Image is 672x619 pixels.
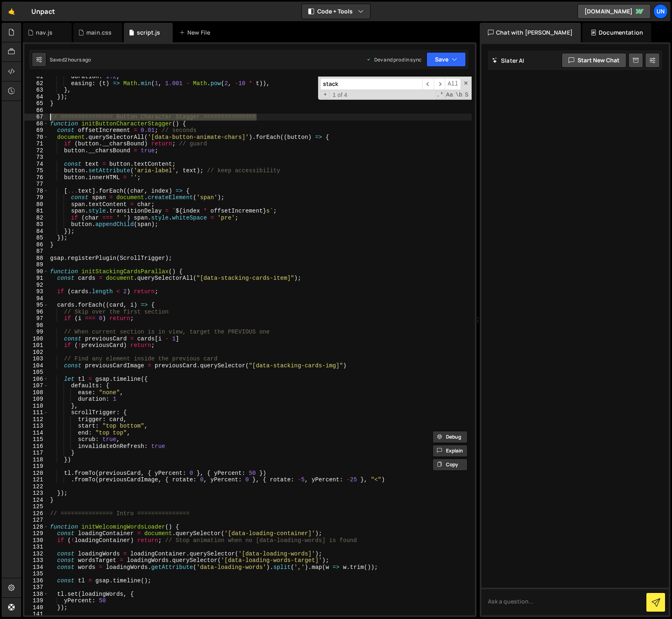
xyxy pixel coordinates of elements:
[24,349,48,356] div: 102
[24,107,48,114] div: 66
[24,302,48,309] div: 95
[24,430,48,437] div: 114
[24,544,48,551] div: 131
[445,91,454,99] span: CaseSensitive Search
[24,315,48,322] div: 97
[24,436,48,443] div: 115
[24,161,48,168] div: 74
[24,194,48,201] div: 79
[422,78,434,90] span: ​
[24,282,48,289] div: 92
[86,29,112,37] div: main.css
[24,577,48,584] div: 136
[578,4,651,19] a: [DOMAIN_NAME]
[436,91,444,99] span: RegExp Search
[24,490,48,497] div: 123
[24,356,48,362] div: 103
[24,167,48,174] div: 75
[302,4,370,19] button: Code + Tools
[50,56,91,63] div: Saved
[24,80,48,87] div: 62
[434,78,445,90] span: ​
[179,29,213,37] div: New File
[433,459,468,471] button: Copy
[24,94,48,101] div: 64
[24,255,48,262] div: 88
[24,571,48,577] div: 135
[24,228,48,235] div: 84
[24,530,48,537] div: 129
[24,604,48,611] div: 140
[2,2,22,21] a: 🤙
[24,564,48,571] div: 134
[24,140,48,147] div: 71
[24,396,48,403] div: 109
[137,29,160,37] div: script.js
[24,443,48,450] div: 116
[24,208,48,215] div: 81
[433,445,468,457] button: Explain
[426,52,466,67] button: Save
[24,147,48,154] div: 72
[24,121,48,127] div: 68
[24,329,48,336] div: 99
[36,29,53,37] div: nav.js
[464,91,469,99] span: Search In Selection
[24,275,48,282] div: 91
[24,268,48,275] div: 90
[24,114,48,121] div: 67
[433,431,468,443] button: Debug
[24,611,48,618] div: 141
[24,376,48,383] div: 106
[24,336,48,342] div: 100
[24,416,48,423] div: 112
[492,57,525,64] h2: Slater AI
[329,92,351,99] span: 1 of 4
[480,23,581,42] div: Chat with [PERSON_NAME]
[24,87,48,94] div: 63
[582,23,651,42] div: Documentation
[24,463,48,470] div: 119
[24,100,48,107] div: 65
[24,557,48,564] div: 133
[24,295,48,302] div: 94
[24,551,48,558] div: 132
[24,389,48,396] div: 108
[24,476,48,483] div: 121
[24,174,48,181] div: 76
[562,53,626,68] button: Start new chat
[24,188,48,195] div: 78
[24,423,48,430] div: 113
[24,241,48,248] div: 86
[24,510,48,517] div: 126
[24,409,48,416] div: 111
[24,221,48,228] div: 83
[653,4,668,19] a: Un
[24,215,48,222] div: 82
[24,450,48,457] div: 117
[24,584,48,591] div: 137
[24,503,48,510] div: 125
[24,497,48,504] div: 124
[31,7,55,16] div: Unpact
[24,483,48,490] div: 122
[24,470,48,477] div: 120
[24,288,48,295] div: 93
[24,73,48,80] div: 61
[24,181,48,188] div: 77
[320,78,422,90] input: Search for
[24,261,48,268] div: 89
[24,201,48,208] div: 80
[24,309,48,316] div: 96
[64,56,91,63] div: 2 hours ago
[445,78,461,90] span: Alt-Enter
[24,537,48,544] div: 130
[24,524,48,531] div: 128
[24,517,48,524] div: 127
[24,362,48,369] div: 104
[24,248,48,255] div: 87
[24,457,48,463] div: 118
[24,134,48,141] div: 70
[24,154,48,161] div: 73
